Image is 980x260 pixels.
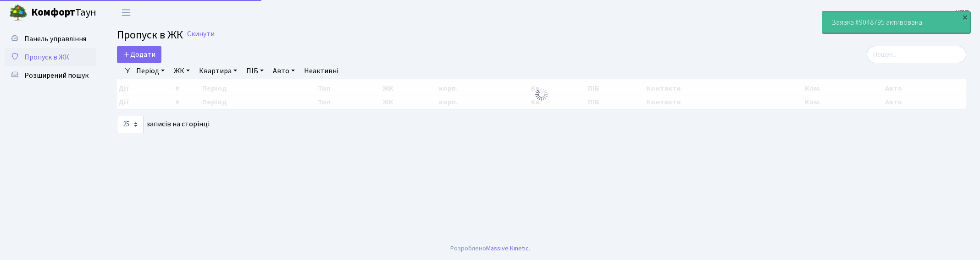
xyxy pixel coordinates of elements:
[117,116,144,133] select: записів на сторінці
[955,7,969,18] a: КПП
[450,244,530,254] div: Розроблено .
[5,48,96,66] a: Пропуск в ЖК
[300,63,342,79] a: Неактивні
[24,52,69,62] span: Пропуск в ЖК
[534,87,549,102] img: Обробка...
[31,5,96,21] span: Таун
[822,11,970,33] div: Заявка #9048795 активована
[123,49,155,60] span: Додати
[5,30,96,48] a: Панель управління
[24,70,89,81] span: Розширений пошук
[9,4,28,22] img: logo.png
[133,63,168,79] a: Період
[31,5,75,20] b: Комфорт
[486,244,529,253] a: Massive Kinetic
[24,34,86,44] span: Панель управління
[115,5,138,20] button: Переключити навігацію
[117,116,210,133] label: записів на сторінці
[117,46,161,63] a: Додати
[170,63,194,79] a: ЖК
[243,63,267,79] a: ПІБ
[195,63,241,79] a: Квартира
[960,12,969,22] div: ×
[269,63,299,79] a: Авто
[867,46,966,63] input: Пошук...
[187,30,215,38] a: Скинути
[117,27,183,43] span: Пропуск в ЖК
[5,66,96,85] a: Розширений пошук
[955,8,969,18] b: КПП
